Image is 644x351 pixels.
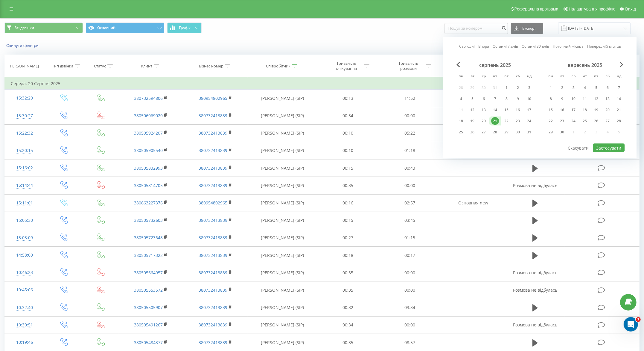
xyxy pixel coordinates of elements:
[620,62,623,67] span: Next Month
[590,117,602,126] div: пт 26 вер 2025 р.
[11,232,38,244] div: 15:03:09
[491,72,500,81] abbr: четвер
[134,305,163,310] a: 380505505907
[478,106,489,115] div: ср 13 серп 2025 р.
[248,247,317,264] td: [PERSON_NAME] (SIP)
[558,106,566,114] div: 16
[501,117,512,126] div: пт 22 серп 2025 р.
[317,264,379,281] td: 00:35
[199,287,227,293] a: 380732413839
[379,194,441,212] td: 02:57
[558,128,566,136] div: 30
[501,128,512,137] div: пт 29 серп 2025 р.
[331,61,363,71] div: Тривалість очікування
[523,117,535,126] div: нд 24 серп 2025 р.
[570,95,577,103] div: 10
[581,117,589,125] div: 25
[590,83,602,92] div: пт 5 вер 2025 р.
[199,235,227,240] a: 380732413839
[11,92,38,104] div: 15:32:29
[624,317,638,332] iframe: Intercom live chat
[558,117,566,125] div: 23
[478,117,489,126] div: ср 20 серп 2025 р.
[11,267,38,278] div: 10:46:23
[570,106,577,114] div: 17
[568,117,579,126] div: ср 24 вер 2025 р.
[581,95,589,103] div: 11
[379,212,441,229] td: 03:45
[52,64,73,69] div: Тип дзвінка
[613,117,625,126] div: нд 28 вер 2025 р.
[141,64,152,69] div: Клієнт
[468,117,476,125] div: 19
[4,43,42,48] button: Скинути фільтри
[489,94,501,103] div: чт 7 серп 2025 р.
[248,316,317,334] td: [PERSON_NAME] (SIP)
[556,94,568,103] div: вт 9 вер 2025 р.
[317,247,379,264] td: 00:18
[603,72,612,81] abbr: субота
[625,7,636,11] span: Вихід
[134,270,163,275] a: 380505664957
[569,7,615,11] span: Налаштування профілю
[9,64,39,69] div: [PERSON_NAME]
[501,106,512,115] div: пт 15 серп 2025 р.
[478,94,489,103] div: ср 6 серп 2025 р.
[134,252,163,258] a: 380505717322
[478,128,489,137] div: ср 27 серп 2025 р.
[379,264,441,281] td: 00:00
[455,106,467,115] div: пн 11 серп 2025 р.
[317,281,379,299] td: 00:35
[512,128,523,137] div: сб 30 серп 2025 р.
[523,83,535,92] div: нд 3 серп 2025 р.
[514,128,522,136] div: 30
[11,284,38,296] div: 10:45:06
[503,95,510,103] div: 8
[613,106,625,115] div: нд 21 вер 2025 р.
[545,62,625,68] div: вересень 2025
[11,145,38,156] div: 15:20:15
[199,340,227,345] a: 380732413839
[199,130,227,136] a: 380732413839
[14,25,34,30] span: Всі дзвінки
[593,144,625,152] button: Застосувати
[134,95,163,101] a: 380732594806
[513,183,557,188] span: Розмова не відбулась
[480,106,488,114] div: 13
[558,95,566,103] div: 9
[556,83,568,92] div: вт 2 вер 2025 р.
[4,22,83,33] button: Всі дзвінки
[457,128,465,136] div: 25
[379,124,441,142] td: 05:22
[579,117,590,126] div: чт 25 вер 2025 р.
[545,83,556,92] div: пн 1 вер 2025 р.
[514,95,522,103] div: 9
[134,217,163,223] a: 380505732603
[134,235,163,240] a: 380505723648
[525,95,533,103] div: 10
[441,90,505,107] td: Основная new
[11,110,38,122] div: 15:30:27
[317,316,379,334] td: 00:34
[134,200,163,206] a: 380663227376
[547,117,555,125] div: 22
[134,322,163,328] a: 380505491267
[556,106,568,115] div: вт 16 вер 2025 р.
[525,84,533,92] div: 3
[514,84,522,92] div: 2
[248,124,317,142] td: [PERSON_NAME] (SIP)
[199,95,227,101] a: 380954802965
[468,128,476,136] div: 26
[590,94,602,103] div: пт 12 вер 2025 р.
[568,83,579,92] div: ср 3 вер 2025 р.
[199,322,227,328] a: 380732413839
[248,142,317,159] td: [PERSON_NAME] (SIP)
[615,84,623,92] div: 7
[513,322,557,328] span: Розмова не відбулась
[512,94,523,103] div: сб 9 серп 2025 р.
[547,128,555,136] div: 29
[514,106,522,114] div: 16
[379,107,441,124] td: 00:00
[11,249,38,261] div: 14:58:00
[167,22,202,33] button: Графік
